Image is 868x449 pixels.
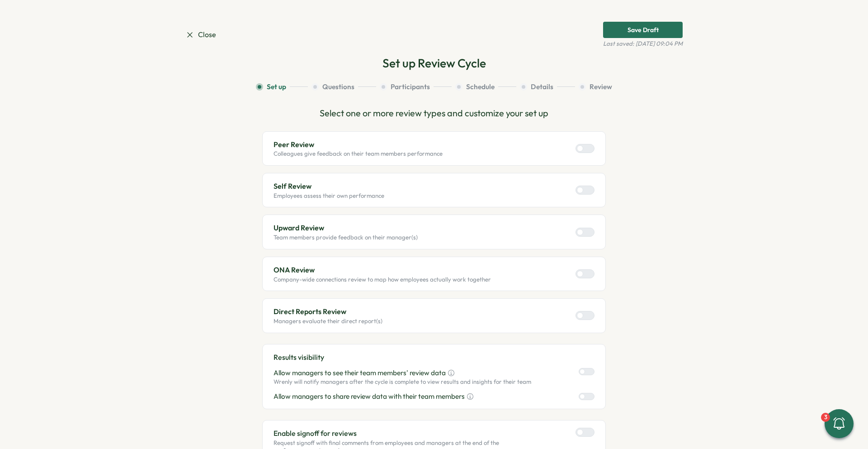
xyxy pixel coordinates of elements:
span: Last saved: [DATE] 09:04 PM [603,40,683,48]
p: Wrenly will notify managers after the cycle is complete to view results and insights for their team [274,378,531,386]
p: Allow managers to share review data with their team members [274,392,465,401]
p: Team members provide feedback on their manager(s) [274,234,418,242]
p: Select one or more review types and customize your set up [262,106,606,120]
button: Questions [311,82,376,92]
h2: Set up Review Cycle [382,55,486,71]
p: Company-wide connections review to map how employees actually work together [274,276,491,284]
button: Save Draft [603,22,683,38]
button: Participants [380,82,452,92]
p: Allow managers to see their team members' review data [274,368,446,378]
button: Details [520,82,575,92]
div: 3 [821,413,830,422]
p: Self Review [274,181,384,192]
p: Results visibility [274,352,594,363]
div: Save Draft [627,27,659,33]
p: Employees assess their own performance [274,192,384,200]
p: ONA Review [274,264,491,276]
p: Direct Reports Review [274,306,382,317]
p: Enable signoff for reviews [274,428,505,439]
p: Managers evaluate their direct report(s) [274,317,382,325]
button: Review [579,82,612,92]
button: Schedule [455,82,516,92]
button: Set up [256,82,308,92]
p: Colleagues give feedback on their team members performance [274,150,443,158]
p: Upward Review [274,222,418,234]
p: Peer Review [274,139,443,150]
button: 3 [825,409,854,438]
a: Close [185,29,216,40]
